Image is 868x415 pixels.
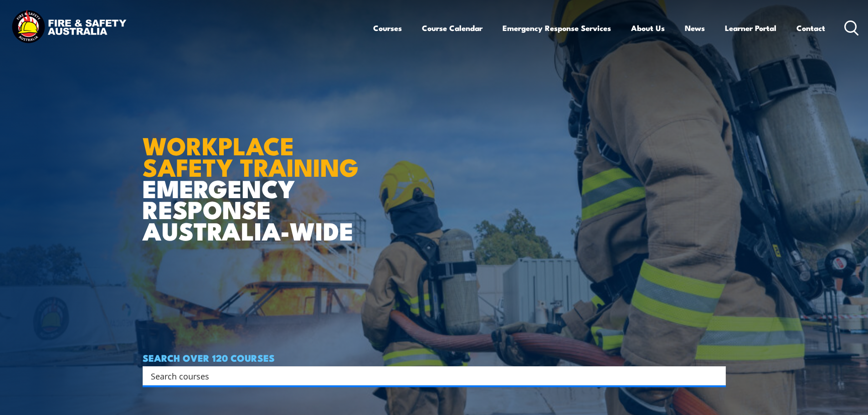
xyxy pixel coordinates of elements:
[373,16,402,40] a: Courses
[631,16,665,40] a: About Us
[143,112,365,241] h1: EMERGENCY RESPONSE AUSTRALIA-WIDE
[143,353,726,363] h4: SEARCH OVER 120 COURSES
[503,16,611,40] a: Emergency Response Services
[422,16,483,40] a: Course Calendar
[143,126,359,185] strong: WORKPLACE SAFETY TRAINING
[153,369,708,382] form: Search form
[685,16,705,40] a: News
[796,16,825,40] a: Contact
[151,369,706,383] input: Search input
[710,369,723,382] button: Search magnifier button
[725,16,776,40] a: Learner Portal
